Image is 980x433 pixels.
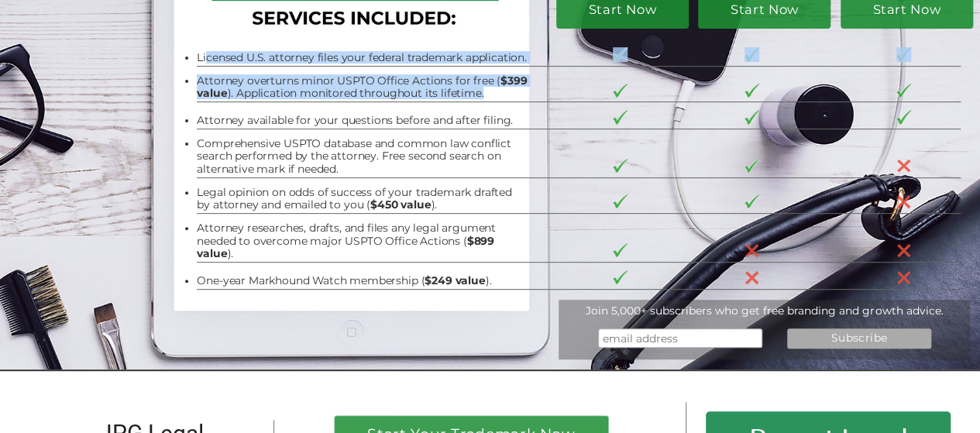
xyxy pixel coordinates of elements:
[744,159,759,173] img: checkmark-border-3.png
[896,270,911,285] img: X-30-3.png
[787,328,931,348] input: Subscribe
[613,270,628,284] img: checkmark-border-3.png
[559,304,970,317] div: Join 5,000+ subscribers who get free branding and growth advice.
[598,328,763,348] input: email address
[197,74,527,100] li: Attorney overturns minor USPTO Office Actions for free ( ). Application monitored throughout its ...
[896,194,911,209] img: X-30-3.png
[613,110,628,124] img: checkmark-border-3.png
[197,114,527,126] li: Attorney available for your questions before and after filing.
[425,274,485,287] b: $249 value
[744,270,759,285] img: X-30-3.png
[370,198,431,211] b: $450 value
[896,84,911,98] img: checkmark-border-3.png
[197,51,527,64] li: Licensed U.S. attorney files your federal trademark application.
[197,222,527,259] li: Attorney researches, drafts, and files any legal argument needed to overcome major USPTO Office A...
[896,243,911,258] img: X-30-3.png
[896,47,911,61] img: checkmark-border-3.png
[744,194,759,208] img: checkmark-border-3.png
[744,110,759,124] img: checkmark-border-3.png
[896,110,911,124] img: checkmark-border-3.png
[744,243,759,258] img: X-30-3.png
[197,235,494,259] b: $899 value
[197,274,527,287] li: One-year Markhound Watch membership ( ).
[744,47,759,61] img: checkmark-border-3.png
[197,74,527,99] b: $399 value
[613,159,628,173] img: checkmark-border-3.png
[744,84,759,98] img: checkmark-border-3.png
[197,186,527,211] li: Legal opinion on odds of success of your trademark drafted by attorney and emailed to you ( ).
[613,194,628,208] img: checkmark-border-3.png
[613,243,628,257] img: checkmark-border-3.png
[896,159,911,174] img: X-30-3.png
[197,137,527,175] li: Comprehensive USPTO database and common law conflict search performed by the attorney. Free secon...
[613,84,628,98] img: checkmark-border-3.png
[613,47,628,61] img: checkmark-border-3.png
